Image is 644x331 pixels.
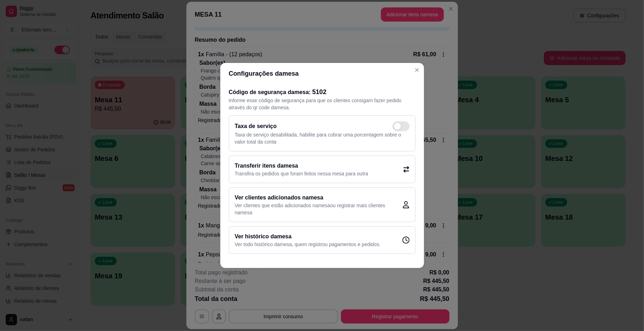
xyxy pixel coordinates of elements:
[235,241,381,248] p: Ver todo histórico da mesa , quem registrou pagamentos e pedidos.
[235,170,369,177] p: Transfira os pedidos que foram feitos nessa mesa para outra
[411,64,423,76] button: Close
[312,88,326,95] span: 5102
[235,232,381,241] h2: Ver histórico da mesa
[235,193,402,202] h2: Ver clientes adicionados na mesa
[220,63,424,84] header: Configurações da mesa
[229,87,416,97] h2: Código de segurança da mesa :
[235,202,402,216] p: Ver clientes que estão adicionados na mesa ou registrar mais clientes na mesa
[235,131,410,145] p: Taxa de serviço desabilitada, habilite para cobrar uma porcentagem sobre o valor total da conta
[229,97,416,111] p: Informe esse código de segurança para que os clientes consigam fazer pedido através do qr code da...
[235,122,277,130] h2: Taxa de serviço
[235,162,369,170] h2: Transferir itens da mesa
